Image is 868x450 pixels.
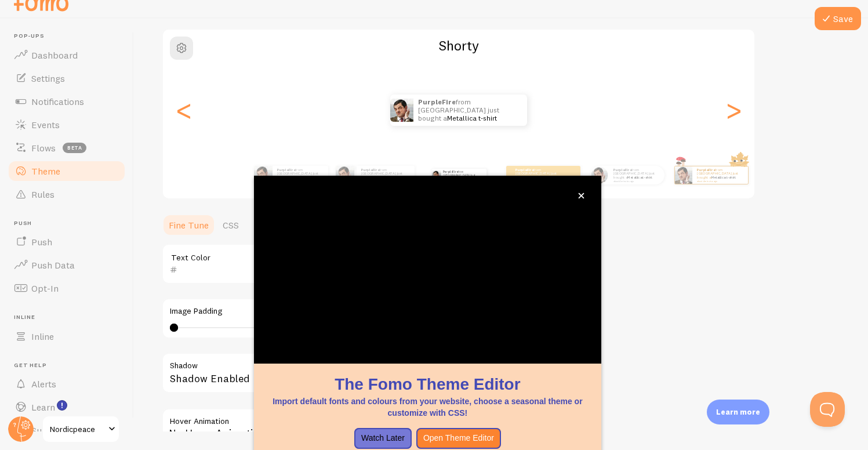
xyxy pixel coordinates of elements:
a: Metallica t-shirt [711,175,736,180]
a: Flows beta [7,136,126,159]
a: Dashboard [7,43,126,67]
div: Previous slide [177,68,191,152]
small: about 4 minutes ago [697,180,742,182]
a: Metallica t-shirt [375,175,400,180]
a: Settings [7,67,126,90]
button: close, [575,190,587,202]
a: Nordicpeace [42,415,120,443]
a: Push Data [7,253,126,277]
img: Fomo [591,166,608,183]
strong: PurpleFire [418,97,456,106]
img: Fomo [336,166,354,184]
strong: PurpleFire [697,168,715,172]
span: Theme [31,165,60,177]
h2: Shorty [163,37,754,55]
a: Events [7,113,126,136]
span: Get Help [14,362,126,369]
span: Nordicpeace [50,422,105,436]
a: Inline [7,325,126,348]
span: Inline [14,314,126,321]
strong: PurpleFire [361,168,379,172]
iframe: Help Scout Beacon - Open [810,392,845,427]
img: Fomo [431,170,441,180]
a: Fine Tune [162,213,216,237]
strong: PurpleFire [613,168,631,172]
span: Dashboard [31,49,78,61]
p: from [GEOGRAPHIC_DATA] just bought a [443,169,482,182]
img: Fomo [674,166,692,184]
div: Learn more [707,400,769,424]
strong: PurpleFire [277,168,295,172]
a: Rules [7,183,126,206]
a: CSS [216,213,246,237]
img: Fomo [390,99,413,122]
button: Open Theme Editor [416,428,501,449]
span: Inline [31,331,54,342]
span: Opt-In [31,282,59,294]
p: from [GEOGRAPHIC_DATA] just bought a [515,168,562,182]
span: Flows [31,142,56,154]
p: from [GEOGRAPHIC_DATA] just bought a [697,168,743,182]
a: Notifications [7,90,126,113]
strong: PurpleFire [443,170,458,173]
span: beta [63,143,86,153]
h1: The Fomo Theme Editor [268,373,587,395]
div: No Hover Animation [162,408,510,449]
strong: PurpleFire [515,168,533,172]
small: about 4 minutes ago [613,180,659,182]
svg: <p>Watch New Feature Tutorials!</p> [57,400,67,411]
span: Push [14,220,126,227]
a: Metallica t-shirt [447,114,497,122]
a: Push [7,230,126,253]
a: Metallica t-shirt [627,175,652,180]
img: Fomo [254,166,273,184]
p: Learn more [716,407,760,418]
span: Rules [31,188,55,200]
p: from [GEOGRAPHIC_DATA] just bought a [361,168,410,182]
a: Metallica t-shirt [291,175,316,180]
p: from [GEOGRAPHIC_DATA] just bought a [418,95,515,126]
button: Save [815,7,861,30]
a: Alerts [7,372,126,395]
span: Push Data [31,259,75,271]
a: Opt-In [7,277,126,300]
a: Theme [7,159,126,183]
span: Notifications [31,96,84,107]
span: Alerts [31,378,56,390]
p: Import default fonts and colours from your website, choose a seasonal theme or customize with CSS! [268,395,587,419]
p: from [GEOGRAPHIC_DATA] just bought a [613,168,660,182]
a: Metallica t-shirt [529,175,554,180]
label: Image Padding [170,306,502,317]
span: Settings [31,72,65,84]
a: Learn [7,395,126,419]
span: Learn [31,401,55,413]
div: Shadow Enabled [162,353,510,395]
span: Events [31,119,60,130]
p: from [GEOGRAPHIC_DATA] just bought a [277,168,324,182]
button: Watch Later [354,428,412,449]
span: Push [31,236,52,248]
span: Pop-ups [14,32,126,40]
div: Next slide [727,68,740,152]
